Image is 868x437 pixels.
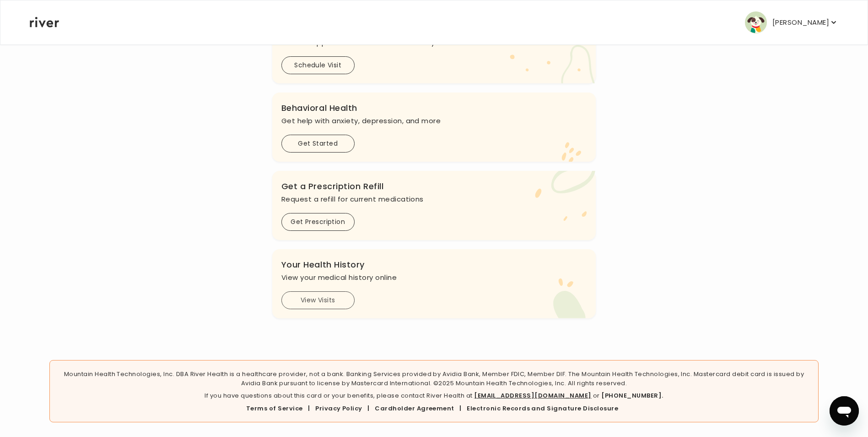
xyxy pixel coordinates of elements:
[281,180,587,193] h3: Get a Prescription Refill
[830,396,859,426] iframe: Button to launch messaging window, conversation in progress
[281,135,355,153] button: Get Started
[57,391,811,400] p: If you have questions about this card or your benefits, please contact River Health at or
[315,404,362,413] a: Privacy Policy
[246,404,303,413] a: Terms of Service
[281,56,355,74] button: Schedule Visit
[281,115,587,127] p: Get help with anxiety, depression, and more
[57,370,811,388] p: Mountain Health Technologies, Inc. DBA River Health is a healthcare provider, not a bank. Banking...
[281,258,587,271] h3: Your Health History
[281,102,587,115] h3: Behavioral Health
[745,11,838,33] button: user avatar[PERSON_NAME]
[281,193,587,206] p: Request a refill for current medications
[281,213,355,231] button: Get Prescription
[474,391,591,400] a: [EMAIL_ADDRESS][DOMAIN_NAME]
[375,404,454,413] a: Cardholder Agreement
[467,404,618,413] a: Electronic Records and Signature Disclosure
[57,404,811,413] div: | | |
[281,271,587,284] p: View your medical history online
[281,291,355,309] button: View Visits
[601,391,663,400] a: [PHONE_NUMBER].
[745,11,767,33] img: user avatar
[772,16,829,29] p: [PERSON_NAME]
